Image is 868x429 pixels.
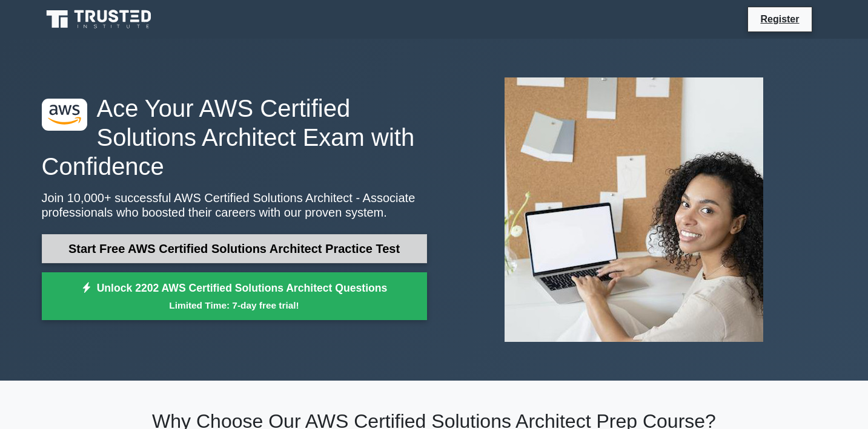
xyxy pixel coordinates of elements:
h1: Ace Your AWS Certified Solutions Architect Exam with Confidence [42,94,427,181]
a: Unlock 2202 AWS Certified Solutions Architect QuestionsLimited Time: 7-day free trial! [42,272,427,321]
a: Start Free AWS Certified Solutions Architect Practice Test [42,234,427,263]
p: Join 10,000+ successful AWS Certified Solutions Architect - Associate professionals who boosted t... [42,191,427,220]
a: Register [753,11,806,27]
small: Limited Time: 7-day free trial! [57,298,412,312]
